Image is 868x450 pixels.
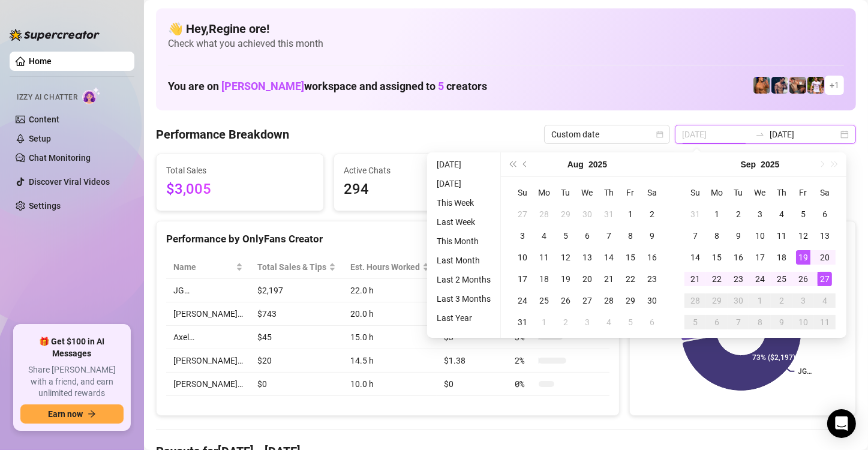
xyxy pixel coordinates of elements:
td: [PERSON_NAME]… [166,302,250,326]
button: Choose a year [588,152,607,176]
div: 21 [602,272,616,286]
div: Est. Hours Worked [350,260,420,274]
td: 2025-09-11 [771,225,792,247]
td: 2025-07-27 [512,203,533,225]
div: 15 [710,250,724,265]
div: 6 [645,315,659,329]
td: 2025-09-23 [728,268,749,290]
span: Check what you achieved this month [168,37,844,50]
a: Setup [29,134,51,143]
div: 8 [623,229,638,243]
div: 26 [558,293,573,308]
h1: You are on workspace and assigned to creators [168,80,487,93]
td: 2025-09-19 [792,247,814,268]
li: Last Week [432,215,495,229]
span: $3,005 [166,178,314,201]
td: $1.38 [437,349,507,373]
div: 15 [623,250,638,265]
div: 2 [645,207,659,221]
td: 2025-08-02 [641,203,663,225]
div: 14 [688,250,702,265]
td: 2025-07-30 [576,203,598,225]
th: We [749,182,771,203]
td: 2025-09-18 [771,247,792,268]
td: 2025-08-13 [576,247,598,268]
td: $45 [250,326,343,349]
td: 2025-09-03 [749,203,771,225]
div: 29 [623,293,638,308]
td: 14.5 h [343,349,437,373]
td: 2025-08-24 [512,290,533,311]
td: 2025-09-29 [706,290,728,311]
td: $0 [250,373,343,396]
div: 11 [774,229,789,243]
li: [DATE] [432,176,495,191]
a: Content [29,115,59,124]
th: Tu [555,182,576,203]
div: 2 [558,315,573,329]
div: 22 [623,272,638,286]
td: 2025-08-25 [533,290,555,311]
div: Performance by OnlyFans Creator [166,231,609,247]
td: 2025-08-20 [576,268,598,290]
td: 2025-09-28 [684,290,706,311]
td: 2025-10-06 [706,311,728,333]
h4: 👋 Hey, Regine ore ! [168,20,844,37]
td: [PERSON_NAME]… [166,349,250,373]
div: 3 [753,207,767,221]
span: Izzy AI Chatter [17,92,77,103]
div: 31 [515,315,530,329]
td: 2025-07-31 [598,203,620,225]
th: Su [512,182,533,203]
a: Discover Viral Videos [29,177,110,187]
div: 19 [558,272,573,286]
td: 2025-08-31 [512,311,533,333]
td: 10.0 h [343,373,437,396]
div: 12 [796,229,810,243]
div: 18 [537,272,551,286]
span: Share [PERSON_NAME] with a friend, and earn unlimited rewards [20,364,124,400]
span: 2 % [515,354,534,367]
div: 1 [753,293,767,308]
img: AI Chatter [82,87,101,104]
div: 25 [537,293,551,308]
div: 13 [818,229,832,243]
div: 17 [753,250,767,265]
img: JG [753,77,770,94]
button: Choose a month [567,152,584,176]
div: 10 [796,315,810,329]
input: Start date [682,128,750,141]
td: 2025-09-05 [792,203,814,225]
td: 2025-08-12 [555,247,576,268]
td: 2025-10-09 [771,311,792,333]
div: 3 [796,293,810,308]
div: 7 [731,315,746,329]
div: 13 [580,250,594,265]
td: 2025-08-22 [620,268,641,290]
th: Th [598,182,620,203]
td: 2025-10-05 [684,311,706,333]
td: 2025-10-11 [814,311,836,333]
div: 2 [774,293,789,308]
div: 23 [645,272,659,286]
th: Mo [706,182,728,203]
div: 20 [580,272,594,286]
div: Open Intercom Messenger [827,409,856,438]
td: 2025-08-21 [598,268,620,290]
td: 2025-10-04 [814,290,836,311]
li: Last 3 Months [432,292,495,306]
td: 2025-07-29 [555,203,576,225]
td: [PERSON_NAME]… [166,373,250,396]
div: 12 [558,250,573,265]
td: 2025-09-06 [641,311,663,333]
div: 4 [818,293,832,308]
a: Chat Monitoring [29,153,91,163]
td: 2025-09-06 [814,203,836,225]
td: 2025-08-26 [555,290,576,311]
td: 2025-09-01 [533,311,555,333]
div: 5 [623,315,638,329]
th: Su [684,182,706,203]
div: 1 [623,207,638,221]
td: 2025-09-04 [771,203,792,225]
li: This Month [432,234,495,248]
